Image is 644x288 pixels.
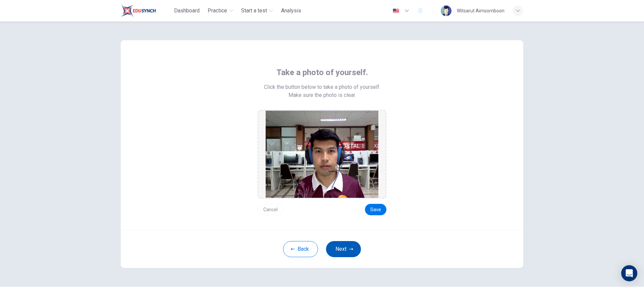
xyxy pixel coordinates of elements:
button: Back [283,241,318,257]
img: en [392,8,400,13]
span: Click the button below to take a photo of yourself. [264,83,380,91]
div: Witsarut Aimsomboon [457,7,504,15]
button: Start a test [238,5,276,17]
img: Profile picture [441,5,451,16]
span: Start a test [241,7,267,15]
button: Practice [205,5,236,17]
a: Train Test logo [121,4,171,17]
button: Cancel [258,204,283,215]
span: Dashboard [174,7,200,15]
span: Practice [208,7,227,15]
img: Train Test logo [121,4,156,17]
span: Make sure the photo is clear. [288,91,356,99]
button: Analysis [278,5,304,17]
button: Save [365,204,386,215]
span: Analysis [281,7,301,15]
div: Open Intercom Messenger [621,265,637,281]
span: Take a photo of yourself. [276,67,368,78]
button: Dashboard [171,5,202,17]
button: Next [326,241,361,257]
img: preview screemshot [266,111,378,198]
